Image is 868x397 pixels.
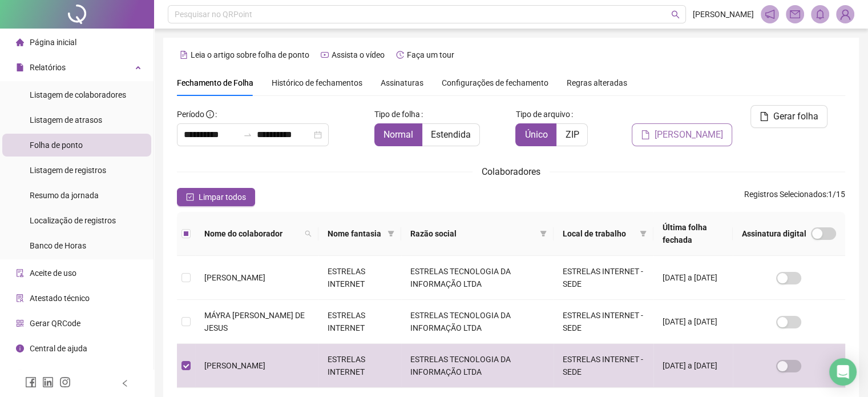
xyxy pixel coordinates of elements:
[30,369,104,378] span: Clube QR - Beneficios
[554,256,653,300] td: ESTRELAS INTERNET - SEDE
[204,361,265,370] span: [PERSON_NAME]
[321,51,329,59] span: youtube
[16,344,24,352] span: info-circle
[186,193,194,201] span: check-square
[199,191,246,203] span: Limpar todos
[177,78,253,87] span: Fechamento de Folha
[815,9,825,19] span: bell
[30,268,76,278] span: Aceite de uso
[515,108,570,121] span: Tipo de arquivo
[693,8,754,21] span: [PERSON_NAME]
[332,50,385,59] span: Assista o vídeo
[765,9,775,19] span: notification
[396,51,404,59] span: history
[374,108,420,121] span: Tipo de folha
[16,319,24,327] span: qrcode
[401,256,554,300] td: ESTRELAS TECNOLOGIA DA INFORMAÇÃO LTDA
[30,319,80,328] span: Gerar QRCode
[30,90,126,99] span: Listagem de colaboradores
[180,51,188,59] span: file-text
[272,78,362,87] span: Histórico de fechamentos
[524,129,547,140] span: Único
[177,188,255,206] button: Limpar todos
[59,376,71,388] span: instagram
[554,344,653,388] td: ESTRELAS INTERNET - SEDE
[243,130,252,139] span: swap-right
[744,190,826,199] span: Registros Selecionados
[837,6,854,23] img: 92311
[42,376,54,388] span: linkedin
[318,300,401,344] td: ESTRELAS INTERNET
[407,50,454,59] span: Faça um tour
[318,256,401,300] td: ESTRELAS INTERNET
[540,230,547,237] span: filter
[567,79,627,87] span: Regras alteradas
[773,110,818,123] span: Gerar folha
[30,216,116,225] span: Localização de registros
[385,225,397,242] span: filter
[204,311,305,332] span: MÁYRA [PERSON_NAME] DE JESUS
[554,300,653,344] td: ESTRELAS INTERNET - SEDE
[318,344,401,388] td: ESTRELAS INTERNET
[538,225,549,242] span: filter
[177,110,204,119] span: Período
[30,38,76,47] span: Página inicial
[30,115,102,125] span: Listagem de atrasos
[790,9,800,19] span: mail
[30,241,86,250] span: Banco de Horas
[750,105,827,128] button: Gerar folha
[653,300,733,344] td: [DATE] a [DATE]
[16,269,24,277] span: audit
[442,79,548,87] span: Configurações de fechamento
[30,63,66,72] span: Relatórios
[30,191,99,200] span: Resumo da jornada
[30,141,83,150] span: Folha de ponto
[383,129,413,140] span: Normal
[401,300,554,344] td: ESTRELAS TECNOLOGIA DA INFORMAÇÃO LTDA
[744,188,845,206] span: : 1 / 15
[204,273,265,282] span: [PERSON_NAME]
[742,227,806,240] span: Assinatura digital
[632,123,732,146] button: [PERSON_NAME]
[653,256,733,300] td: [DATE] a [DATE]
[653,212,733,256] th: Última folha fechada
[482,166,540,177] span: Colaboradores
[410,227,535,240] span: Razão social
[206,110,214,118] span: info-circle
[829,358,857,386] div: Open Intercom Messenger
[121,379,129,387] span: left
[671,10,680,19] span: search
[302,225,314,242] span: search
[401,344,554,388] td: ESTRELAS TECNOLOGIA DA INFORMAÇÃO LTDA
[16,63,24,71] span: file
[655,128,723,142] span: [PERSON_NAME]
[431,129,471,140] span: Estendida
[641,130,650,139] span: file
[653,344,733,388] td: [DATE] a [DATE]
[305,230,312,237] span: search
[381,79,423,87] span: Assinaturas
[387,230,394,237] span: filter
[637,225,649,242] span: filter
[760,112,769,121] span: file
[204,227,300,240] span: Nome do colaborador
[563,227,635,240] span: Local de trabalho
[640,230,647,237] span: filter
[16,294,24,302] span: solution
[191,50,309,59] span: Leia o artigo sobre folha de ponto
[243,130,252,139] span: to
[25,376,37,388] span: facebook
[16,38,24,46] span: home
[30,294,90,303] span: Atestado técnico
[565,129,579,140] span: ZIP
[30,344,87,353] span: Central de ajuda
[328,227,383,240] span: Nome fantasia
[30,166,106,175] span: Listagem de registros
